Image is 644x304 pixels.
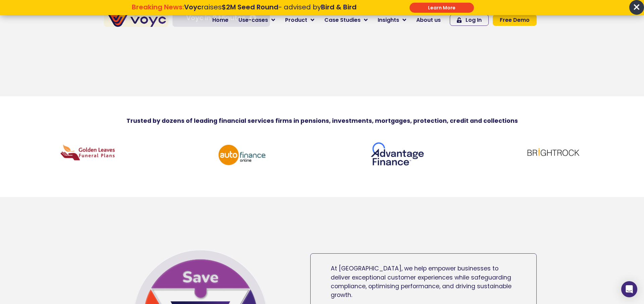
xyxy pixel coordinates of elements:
span: Use-cases [238,16,268,24]
div: Open Intercom Messenger [621,281,637,297]
a: Product [280,13,319,27]
span: Product [285,16,307,24]
span: Free Demo [500,17,530,23]
a: Log In [450,14,489,26]
img: Auto finance online [214,140,271,170]
span: Job title [89,54,112,62]
iframe: Customer reviews powered by Trustpilot [104,200,540,208]
img: advantage [370,140,427,170]
img: golden-leaves-logo [59,140,116,164]
a: Case Studies [319,13,373,27]
img: voyc-full-logo [107,13,166,27]
span: About us [416,16,441,24]
strong: Voyc [184,2,201,12]
span: Insights [378,16,399,24]
a: Insights [373,13,411,27]
span: At [GEOGRAPHIC_DATA], we help empower businesses to deliver exceptional customer experiences whil... [331,264,512,299]
strong: Trusted by dozens of leading financial services firms in pensions, investments, mortgages, protec... [126,117,518,125]
strong: Breaking News: [132,2,184,12]
a: Use-cases [233,13,280,27]
span: Phone [89,27,106,35]
a: Free Demo [493,14,537,26]
img: brightrock-logo [525,140,582,164]
a: Privacy Policy [138,140,170,146]
span: Case Studies [324,16,361,24]
span: Log In [466,17,482,23]
a: Home [207,13,233,27]
div: Breaking News: Voyc raises $2M Seed Round - advised by Bird & Bird [98,3,391,19]
span: raises - advised by [184,2,357,12]
a: About us [411,13,446,27]
span: Home [212,16,228,24]
div: Submit [410,3,474,13]
strong: $2M Seed Round [222,2,278,12]
strong: Bird & Bird [321,2,357,12]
